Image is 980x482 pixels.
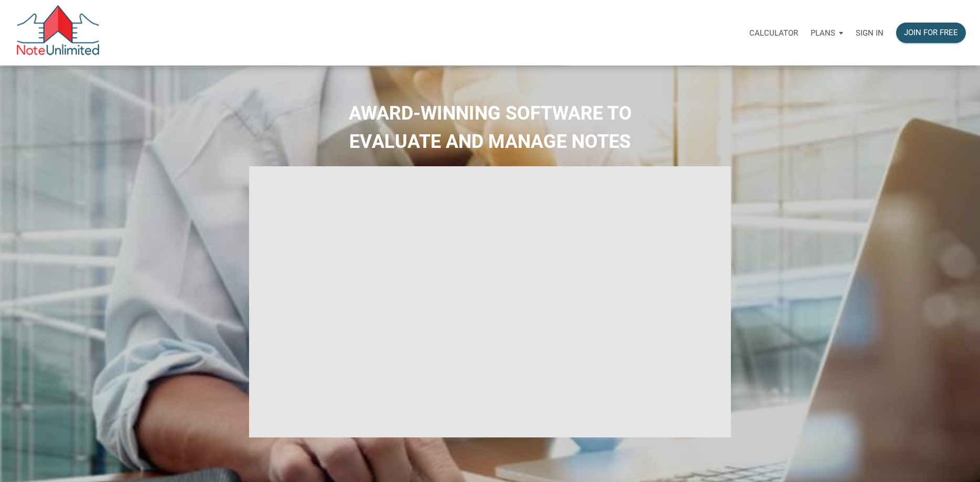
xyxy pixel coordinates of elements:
[856,28,884,38] p: Sign in
[743,16,804,49] a: Calculator
[749,28,798,38] p: Calculator
[804,17,849,49] button: Plans
[849,16,890,49] a: Sign in
[890,16,972,49] a: Join for free
[811,28,835,38] p: Plans
[904,27,958,39] div: Join for free
[8,99,972,156] h2: AWARD-WINNING SOFTWARE TO EVALUATE AND MANAGE NOTES
[804,16,849,49] a: Plans
[896,23,966,43] button: Join for free
[249,166,731,437] iframe: NoteUnlimited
